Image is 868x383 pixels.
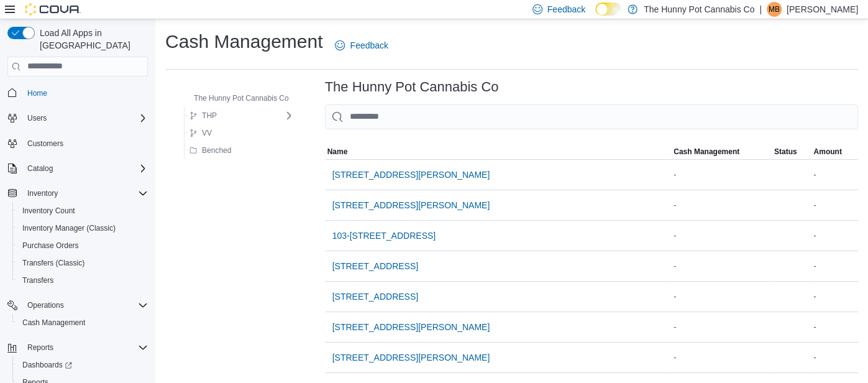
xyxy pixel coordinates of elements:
span: [STREET_ADDRESS][PERSON_NAME] [332,321,490,333]
button: Catalog [22,161,58,176]
span: Cash Management [22,318,85,328]
button: Name [325,144,671,159]
span: Inventory Manager (Classic) [17,221,148,236]
button: Benched [185,143,236,158]
button: Reports [22,340,58,355]
span: Dashboards [22,360,72,370]
p: [PERSON_NAME] [787,2,858,17]
span: Inventory [22,186,148,201]
button: 103-[STREET_ADDRESS] [327,223,441,248]
span: THP [202,111,217,121]
div: - [811,228,858,243]
button: VV [185,126,217,141]
span: Dashboards [17,358,148,372]
span: Reports [27,343,53,353]
div: - [811,350,858,365]
button: [STREET_ADDRESS][PERSON_NAME] [327,345,495,370]
span: Transfers [22,275,53,285]
button: Operations [2,297,153,314]
div: - [671,289,772,304]
span: Home [22,85,148,101]
span: [STREET_ADDRESS][PERSON_NAME] [332,168,490,181]
span: Customers [27,139,63,149]
a: Cash Management [17,315,90,330]
button: Cash Management [671,144,772,159]
span: Purchase Orders [17,238,148,253]
span: Inventory Count [17,203,148,218]
span: Inventory Manager (Classic) [22,223,116,233]
div: - [671,198,772,213]
button: THP [185,108,222,123]
button: Operations [22,298,69,313]
span: Transfers [17,273,148,288]
p: | [759,2,762,17]
span: Inventory Count [22,206,75,216]
a: Transfers [17,273,58,288]
span: Transfers (Classic) [22,258,85,268]
a: Dashboards [17,358,77,372]
span: 103-[STREET_ADDRESS] [332,229,436,242]
span: Cash Management [674,147,739,157]
span: VV [202,128,212,138]
a: Dashboards [12,356,153,374]
p: The Hunny Pot Cannabis Co [644,2,754,17]
div: - [811,259,858,274]
span: Amount [813,147,841,157]
span: Catalog [27,164,53,173]
span: Load All Apps in [GEOGRAPHIC_DATA] [35,27,148,52]
h3: The Hunny Pot Cannabis Co [325,80,499,95]
button: Transfers (Classic) [12,254,153,272]
div: - [811,289,858,304]
div: - [671,167,772,182]
input: This is a search bar. As you type, the results lower in the page will automatically filter. [325,104,858,129]
button: Amount [811,144,858,159]
img: Cova [25,3,81,16]
span: Users [27,113,47,123]
button: Inventory [2,185,153,202]
button: Users [22,111,52,126]
span: [STREET_ADDRESS] [332,290,418,303]
button: [STREET_ADDRESS][PERSON_NAME] [327,162,495,187]
button: Inventory [22,186,63,201]
input: Dark Mode [595,2,621,16]
a: Home [22,86,52,101]
button: Users [2,109,153,127]
span: Customers [22,136,148,151]
button: Inventory Count [12,202,153,219]
button: [STREET_ADDRESS][PERSON_NAME] [327,193,495,218]
a: Transfers (Classic) [17,256,89,270]
button: Status [772,144,811,159]
button: Home [2,84,153,102]
div: - [671,259,772,274]
span: Cash Management [17,315,148,330]
span: Feedback [547,3,585,16]
span: Operations [27,300,64,310]
button: The Hunny Pot Cannabis Co [176,91,294,106]
a: Feedback [330,33,393,58]
button: [STREET_ADDRESS][PERSON_NAME] [327,315,495,339]
div: - [811,198,858,213]
button: Cash Management [12,314,153,331]
span: Reports [22,340,148,355]
span: Inventory [27,188,58,198]
span: Benched [202,145,231,155]
div: - [811,167,858,182]
span: Transfers (Classic) [17,256,148,270]
span: The Hunny Pot Cannabis Co [194,93,289,103]
span: MB [769,2,780,17]
button: Customers [2,134,153,152]
span: Operations [22,298,148,313]
div: Mackenzie Brewitt [767,2,782,17]
button: Reports [2,339,153,356]
button: Transfers [12,272,153,289]
a: Purchase Orders [17,238,84,253]
span: Feedback [350,39,388,52]
div: - [811,320,858,335]
button: Purchase Orders [12,237,153,254]
h1: Cash Management [165,29,322,54]
span: Status [774,147,797,157]
button: [STREET_ADDRESS] [327,284,423,309]
span: [STREET_ADDRESS][PERSON_NAME] [332,199,490,211]
span: Users [22,111,148,126]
